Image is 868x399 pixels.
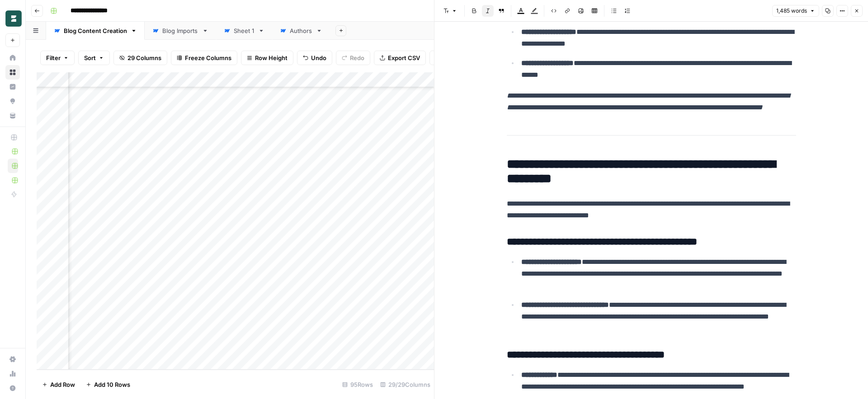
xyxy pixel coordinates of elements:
div: 29/29 Columns [377,377,434,392]
button: Export CSV [374,51,426,65]
button: Row Height [241,51,293,65]
div: Blog Content Creation [64,26,127,35]
div: 95 Rows [339,377,377,392]
span: Row Height [255,53,288,62]
div: Sheet 1 [234,26,255,35]
button: Add Row [37,377,80,392]
span: Freeze Columns [185,53,231,62]
a: Settings [5,352,20,366]
span: 29 Columns [127,53,161,62]
button: Help + Support [5,381,20,395]
button: 29 Columns [113,51,167,65]
button: Workspace: Borderless [5,7,20,30]
button: Freeze Columns [171,51,237,65]
div: Authors [290,26,312,35]
button: Undo [297,51,332,65]
a: Browse [5,65,20,80]
span: Filter [46,53,61,62]
a: Blog Content Creation [46,22,145,40]
span: Add 10 Rows [94,380,130,389]
button: Redo [336,51,370,65]
a: Authors [272,22,330,40]
a: Home [5,51,20,65]
span: Redo [350,53,364,62]
button: 1,485 words [772,5,819,17]
a: Opportunities [5,94,20,108]
div: Blog Imports [162,26,198,35]
a: Sheet 1 [216,22,272,40]
span: Add Row [50,380,75,389]
span: Undo [311,53,326,62]
button: Filter [40,51,75,65]
a: Insights [5,80,20,94]
a: Blog Imports [145,22,216,40]
span: 1,485 words [776,7,807,15]
button: Sort [78,51,110,65]
span: Export CSV [388,53,420,62]
span: Sort [84,53,96,62]
a: Your Data [5,108,20,123]
img: Borderless Logo [5,10,22,27]
button: Add 10 Rows [80,377,136,392]
a: Usage [5,366,20,381]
